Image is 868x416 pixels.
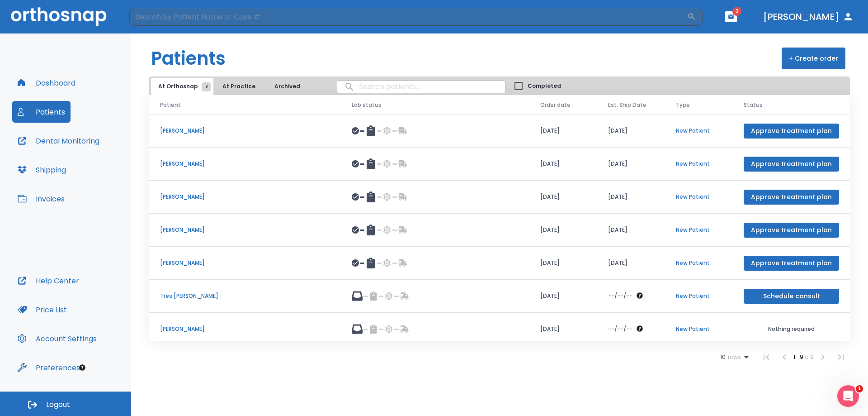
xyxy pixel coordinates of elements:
[676,292,722,300] p: New Patient
[540,101,571,109] span: Order date
[160,259,330,267] p: [PERSON_NAME]
[676,160,722,168] p: New Patient
[160,127,330,135] p: [PERSON_NAME]
[12,72,81,94] button: Dashboard
[12,188,70,210] button: Invoices
[608,325,632,333] p: --/--/--
[676,325,722,333] p: New Patient
[597,115,665,148] td: [DATE]
[597,181,665,214] td: [DATE]
[529,247,597,280] td: [DATE]
[856,385,863,392] span: 1
[805,353,814,361] span: of 9
[160,325,330,333] p: [PERSON_NAME]
[744,223,839,238] button: Approve treatment plan
[744,289,839,304] button: Schedule consult
[608,292,632,300] p: --/--/--
[837,385,859,407] iframe: Intercom live chat
[12,299,72,320] button: Price List
[158,82,206,91] span: At Orthosnap
[151,45,226,72] h1: Patients
[12,270,85,292] button: Help Center
[215,78,263,95] button: At Practice
[597,148,665,181] td: [DATE]
[337,78,505,96] input: search
[597,247,665,280] td: [DATE]
[597,214,665,247] td: [DATE]
[78,363,86,372] div: Tooltip anchor
[151,78,311,95] div: tabs
[202,82,211,91] span: 9
[744,190,839,205] button: Approve treatment plan
[528,82,561,90] span: Completed
[46,400,70,410] span: Logout
[160,292,330,300] p: Tres [PERSON_NAME]
[608,325,654,333] div: The date will be available after approving treatment plan
[744,124,839,139] button: Approve treatment plan
[264,78,310,95] button: Archived
[720,354,726,360] span: 10
[529,115,597,148] td: [DATE]
[676,259,722,267] p: New Patient
[676,127,722,135] p: New Patient
[12,101,71,123] button: Patients
[12,130,105,152] button: Dental Monitoring
[129,8,687,26] input: Search by Patient Name or Case #
[732,7,741,16] span: 2
[744,256,839,271] button: Approve treatment plan
[726,354,741,360] span: rows
[676,101,690,109] span: Type
[744,325,839,333] p: Nothing required
[529,280,597,313] td: [DATE]
[744,101,763,109] span: Status
[608,101,646,109] span: Est. Ship Date
[793,353,805,361] span: 1 - 9
[352,101,382,109] span: Lab status
[676,193,722,201] p: New Patient
[529,148,597,181] td: [DATE]
[12,159,71,181] button: Shipping
[12,357,85,378] button: Preferences
[160,160,330,168] p: [PERSON_NAME]
[529,181,597,214] td: [DATE]
[782,48,845,69] button: + Create order
[11,7,107,26] img: Orthosnap
[759,9,857,25] button: [PERSON_NAME]
[676,226,722,234] p: New Patient
[744,157,839,172] button: Approve treatment plan
[160,101,181,109] span: Patient
[608,292,654,300] div: The date will be available after approving treatment plan
[160,193,330,201] p: [PERSON_NAME]
[12,328,102,349] button: Account Settings
[160,226,330,234] p: [PERSON_NAME]
[529,313,597,346] td: [DATE]
[529,214,597,247] td: [DATE]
